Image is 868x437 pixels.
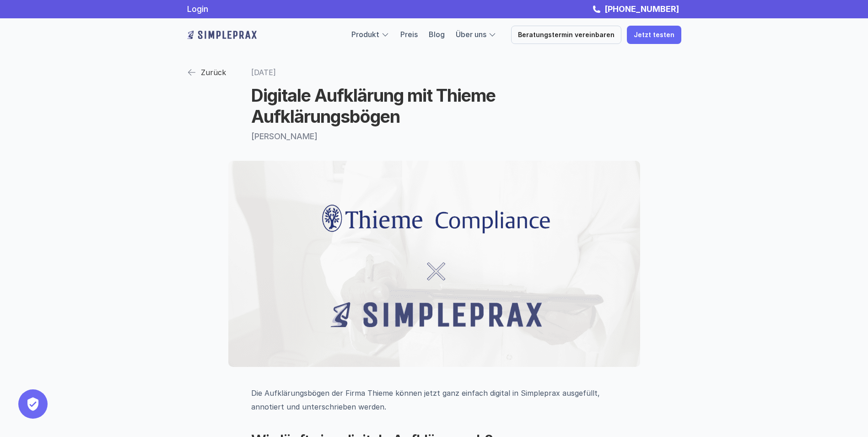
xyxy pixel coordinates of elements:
p: Jetzt testen [634,31,674,39]
a: Zurück [187,64,226,81]
p: [PERSON_NAME] [251,131,617,142]
h1: Digitale Aufklärung mit Thieme Aufklärungsbögen [251,85,617,127]
a: Login [187,4,208,14]
p: Die Aufklärungsbögen der Firma Thieme können jetzt ganz einfach digital in Simpleprax ausgefüllt,... [251,386,617,414]
p: Beratungstermin vereinbaren [518,31,615,39]
a: Preis [400,30,418,39]
a: Jetzt testen [627,26,681,44]
a: [PHONE_NUMBER] [602,4,681,14]
p: Zurück [201,66,226,79]
a: Über uns [456,30,486,39]
strong: [PHONE_NUMBER] [604,4,679,14]
p: [DATE] [251,64,617,81]
a: Produkt [351,30,379,39]
a: Beratungstermin vereinbaren [511,26,621,44]
a: Blog [429,30,445,39]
